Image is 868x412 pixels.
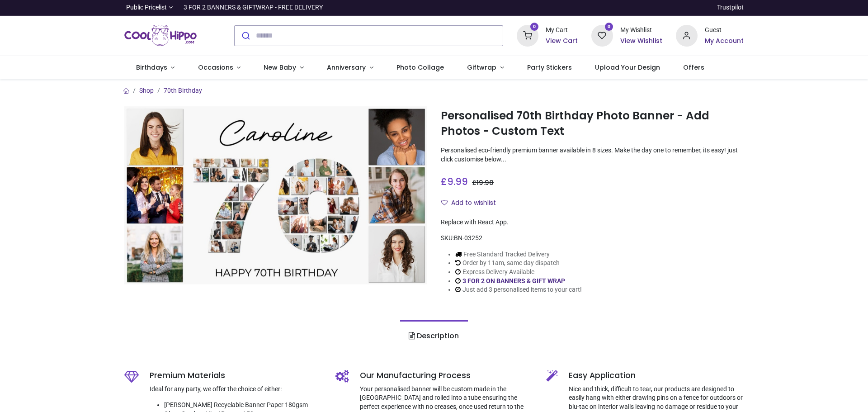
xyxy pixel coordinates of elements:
h1: Personalised 70th Birthday Photo Banner - Add Photos - Custom Text [441,108,744,139]
li: Express Delivery Available [455,268,582,277]
div: Replace with React App. [441,218,744,227]
img: Personalised 70th Birthday Photo Banner - Add Photos - Custom Text [124,106,427,284]
a: Public Pricelist [124,3,173,12]
button: Submit [235,26,256,46]
span: £ [472,178,494,187]
div: 3 FOR 2 BANNERS & GIFTWRAP - FREE DELIVERY [184,3,323,12]
a: View Cart [546,37,578,46]
a: 0 [517,31,538,38]
a: Birthdays [124,56,186,80]
span: Photo Collage [396,63,444,72]
p: Personalised eco-friendly premium banner available in 8 sizes. Make the day one to remember, its ... [441,146,744,164]
button: Add to wishlistAdd to wishlist [441,195,504,211]
span: Anniversary [327,63,366,72]
span: Birthdays [136,63,167,72]
span: 19.98 [476,178,494,187]
li: [PERSON_NAME] Recyclable Banner Paper 180gsm [164,401,322,410]
div: My Wishlist [620,26,662,35]
a: 0 [591,31,613,38]
span: Offers [683,63,704,72]
i: Add to wishlist [441,199,448,206]
sup: 0 [605,23,613,31]
h5: Easy Application [569,370,744,381]
a: Logo of Cool Hippo [124,23,197,48]
span: Party Stickers [527,63,572,72]
a: My Account [705,37,744,46]
a: Shop [139,87,154,94]
a: Occasions [186,56,252,80]
a: 3 FOR 2 ON BANNERS & GIFT WRAP [462,277,565,284]
li: Free Standard Tracked Delivery [455,250,582,259]
span: Upload Your Design [595,63,660,72]
div: Guest [705,26,744,35]
a: View Wishlist [620,37,662,46]
p: Ideal for any party, we offer the choice of either: [150,385,322,394]
sup: 0 [530,23,539,31]
div: SKU: [441,234,744,243]
h5: Our Manufacturing Process [360,370,533,381]
div: My Cart [546,26,578,35]
span: Occasions [198,63,233,72]
span: New Baby [264,63,296,72]
h5: Premium Materials [150,370,322,381]
li: Order by 11am, same day dispatch [455,259,582,268]
span: £ [441,175,468,188]
a: Description [400,320,467,352]
a: Giftwrap [455,56,515,80]
span: 9.99 [447,175,468,188]
span: Public Pricelist [126,3,167,12]
img: Cool Hippo [124,23,197,48]
span: BN-03252 [454,234,482,242]
a: New Baby [252,56,316,80]
li: Just add 3 personalised items to your cart! [455,285,582,294]
a: 70th Birthday [164,87,202,94]
a: Trustpilot [717,3,744,12]
span: Giftwrap [467,63,496,72]
a: Anniversary [315,56,385,80]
